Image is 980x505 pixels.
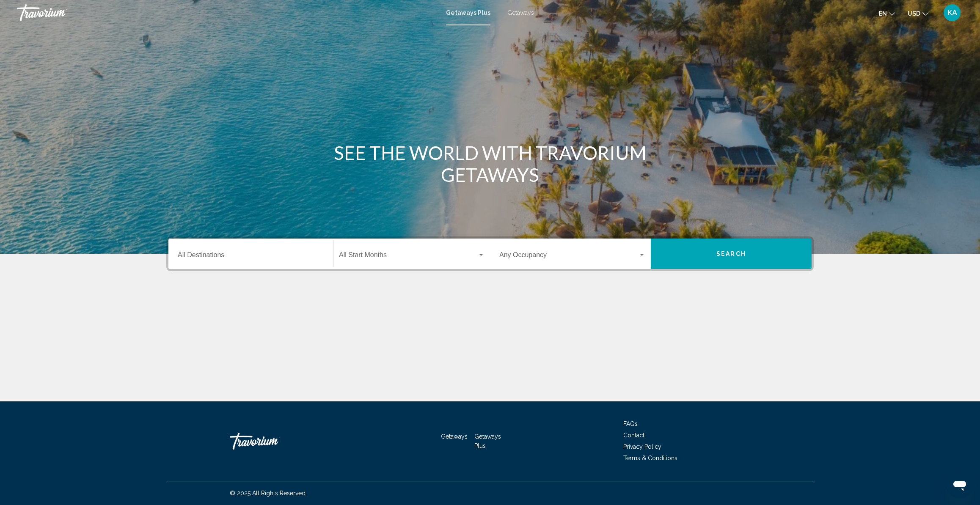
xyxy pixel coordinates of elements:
a: Getaways [507,9,534,16]
a: Travorium [230,428,314,454]
a: Travorium [17,4,438,21]
span: Search [716,251,746,258]
a: Terms & Conditions [623,455,677,461]
h1: SEE THE WORLD WITH TRAVORIUM GETAWAYS [331,142,649,186]
button: Change currency [908,7,928,19]
button: Change language [879,7,895,19]
a: FAQs [623,420,638,427]
span: © 2025 All Rights Reserved. [230,490,307,497]
a: Privacy Policy [623,443,661,450]
button: User Menu [941,4,963,22]
a: Getaways Plus [446,9,490,16]
a: Getaways Plus [474,433,501,449]
span: KA [947,8,957,17]
a: Getaways [441,433,468,440]
span: USD [908,10,920,17]
iframe: Button to launch messaging window [946,471,973,498]
div: Search widget [168,239,812,269]
span: en [879,10,887,17]
a: Contact [623,432,644,439]
button: Search [651,239,812,269]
